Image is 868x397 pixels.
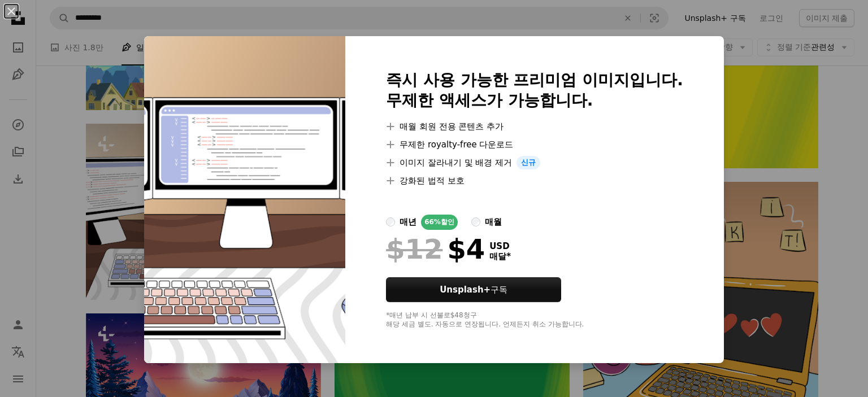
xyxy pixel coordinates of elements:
[386,156,683,169] li: 이미지 잘라내기 및 배경 제거
[421,215,458,230] div: 66% 할인
[386,234,485,264] div: $4
[386,311,683,329] div: *매년 납부 시 선불로 $48 청구 해당 세금 별도. 자동으로 연장됩니다. 언제든지 취소 가능합니다.
[386,70,683,111] h2: 즉시 사용 가능한 프리미엄 이미지입니다. 무제한 액세스가 가능합니다.
[400,215,416,229] div: 매년
[386,174,683,187] li: 강화된 법적 보호
[386,277,561,302] button: Unsplash+구독
[517,156,540,169] span: 신규
[489,241,511,251] span: USD
[485,215,502,229] div: 매월
[386,217,395,226] input: 매년66%할인
[440,285,491,295] strong: Unsplash+
[386,138,683,151] li: 무제한 royalty-free 다운로드
[386,120,683,133] li: 매월 회원 전용 콘텐츠 추가
[144,36,345,363] img: premium_vector-1734283687328-294f686c78ce
[471,217,480,226] input: 매월
[386,234,442,264] span: $12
